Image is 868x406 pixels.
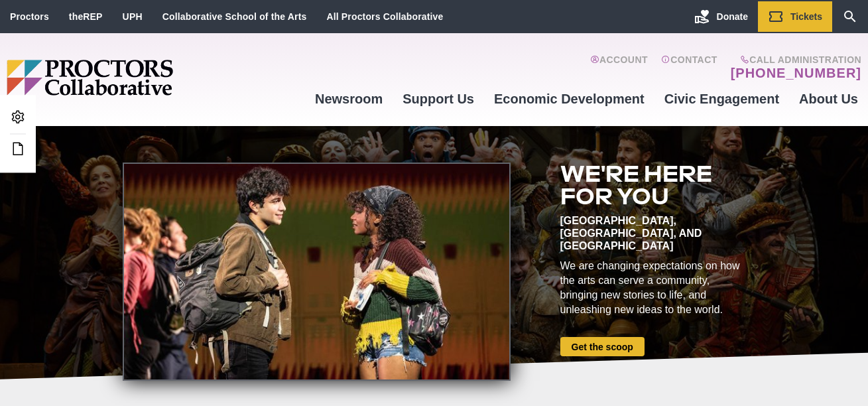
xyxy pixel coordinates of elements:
[10,11,49,22] a: Proctors
[484,81,654,117] a: Economic Development
[731,65,861,81] a: [PHONE_NUMBER]
[305,81,393,117] a: Newsroom
[661,54,717,81] a: Contact
[393,81,484,117] a: Support Us
[832,1,868,32] a: Search
[560,259,746,317] div: We are changing expectations on how the arts can serve a community, bringing new stories to life,...
[7,60,275,96] img: Proctors logo
[727,54,861,65] span: Call Administration
[7,105,29,130] a: Admin Area
[790,11,822,22] span: Tickets
[162,11,307,22] a: Collaborative School of the Arts
[7,137,29,162] a: Edit this Post/Page
[69,11,103,22] a: theREP
[123,11,143,22] a: UPH
[590,54,648,81] a: Account
[789,81,868,117] a: About Us
[684,1,758,32] a: Donate
[758,1,832,32] a: Tickets
[560,337,645,356] a: Get the scoop
[560,214,746,252] div: [GEOGRAPHIC_DATA], [GEOGRAPHIC_DATA], and [GEOGRAPHIC_DATA]
[717,11,748,22] span: Donate
[326,11,443,22] a: All Proctors Collaborative
[654,81,789,117] a: Civic Engagement
[560,163,746,208] h2: We're here for you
